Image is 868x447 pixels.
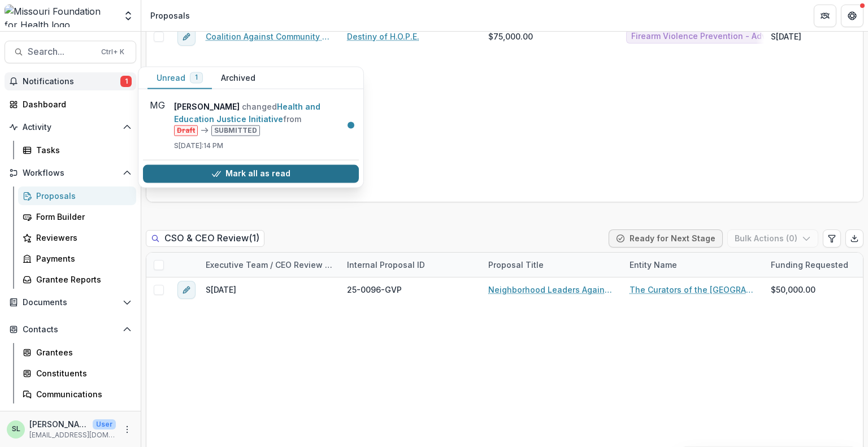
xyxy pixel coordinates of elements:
div: Grantee Reports [36,274,127,285]
button: Unread [147,67,212,89]
span: Activity [23,123,118,132]
div: Ctrl + K [99,46,127,58]
div: Communications [36,388,127,400]
span: Notifications [23,77,120,86]
button: More [120,423,134,436]
a: Grantees [18,343,136,362]
button: Search... [5,41,136,63]
button: Bulk Actions (0) [727,229,818,248]
button: Partners [814,5,836,27]
button: Edit table settings [823,229,841,248]
div: Internal Proposal ID [340,259,432,271]
div: S[DATE] [771,31,801,42]
p: [PERSON_NAME] [29,418,88,430]
div: Dashboard [23,98,127,110]
a: Dashboard [5,95,136,114]
button: Export table data [845,229,863,248]
div: Sada Lindsey [12,426,20,433]
button: Open Documents [5,293,136,311]
button: Archived [212,67,264,89]
button: Ready for Next Stage [609,229,723,248]
div: Entity Name [623,259,684,271]
a: Neighborhood Leaders Against Firearm Deaths [488,284,616,296]
a: Communications [18,385,136,403]
a: Payments [18,249,136,268]
div: Entity Name [623,253,764,277]
span: Workflows [23,168,118,178]
button: Notifications1 [5,72,136,90]
a: Grantee Reports [18,270,136,289]
img: Missouri Foundation for Health logo [5,5,116,27]
div: Proposal Title [481,253,623,277]
div: Form Builder [36,211,127,223]
a: Health and Education Justice Initiative [174,102,320,124]
p: changed from [174,101,352,136]
div: Tasks [36,144,127,156]
span: $50,000.00 [771,284,815,296]
button: Open Activity [5,118,136,136]
button: Open Data & Reporting [5,408,136,426]
span: 1 [120,76,132,87]
div: S[DATE] [206,284,236,296]
span: 25-0096-GVP [347,284,402,296]
h2: CSO & CEO Review ( 1 ) [146,230,264,246]
a: Tasks [18,141,136,159]
a: Reviewers [18,228,136,247]
p: [EMAIL_ADDRESS][DOMAIN_NAME] [29,430,116,440]
button: edit [177,281,196,299]
a: The Curators of the [GEOGRAPHIC_DATA][US_STATE] [630,284,757,296]
div: Executive Team / CEO Review Date [199,253,340,277]
span: Contacts [23,325,118,335]
a: Constituents [18,364,136,383]
div: Constituents [36,367,127,379]
button: Open Contacts [5,320,136,338]
div: Funding Requested [764,259,855,271]
p: User [93,419,116,429]
a: Proposals [18,186,136,205]
div: Internal Proposal ID [340,253,481,277]
button: Open Workflows [5,164,136,182]
span: $75,000.00 [488,31,533,42]
a: Form Builder [18,207,136,226]
button: Open entity switcher [120,5,136,27]
nav: breadcrumb [146,7,194,24]
a: Destiny of H.O.P.E. [347,31,419,42]
div: Proposals [36,190,127,202]
button: edit [177,28,196,46]
button: Get Help [841,5,863,27]
button: Mark all as read [143,164,359,183]
span: Documents [23,298,118,307]
a: Coalition Against Community Violence - Resource Assessment [206,31,333,42]
div: Executive Team / CEO Review Date [199,259,340,271]
span: Search... [28,46,94,57]
div: Grantees [36,346,127,358]
div: Proposal Title [481,259,550,271]
div: Payments [36,253,127,264]
div: Reviewers [36,232,127,244]
span: 1 [195,73,198,81]
div: Proposals [150,10,190,21]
